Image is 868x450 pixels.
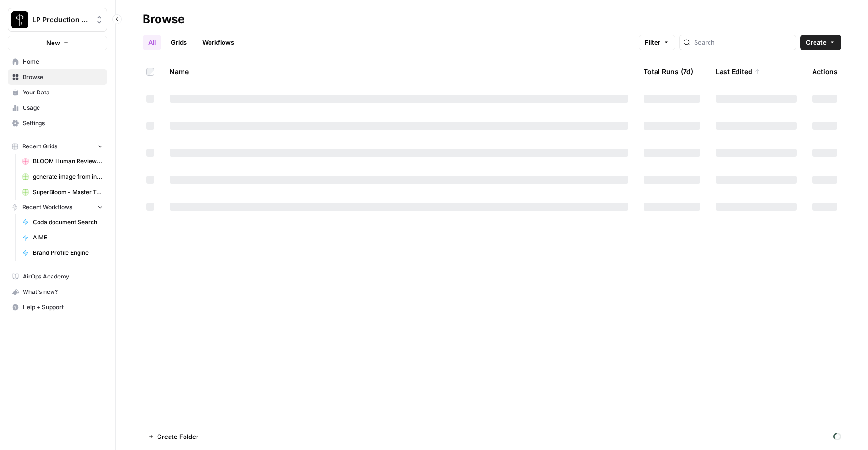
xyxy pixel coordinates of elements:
a: Your Data [8,85,107,100]
button: Help + Support [8,300,107,315]
span: Create [806,38,827,47]
span: Recent Workflows [22,203,72,212]
a: Settings [8,116,107,131]
span: AIME [33,233,103,242]
span: AirOps Academy [23,272,103,281]
a: Workflows [197,35,240,50]
span: Create Folder [157,432,198,441]
div: Browse [143,12,184,27]
span: Filter [645,38,660,47]
input: Search [694,38,792,47]
span: Usage [23,104,103,112]
a: Browse [8,69,107,85]
a: AirOps Academy [8,269,107,284]
a: All [143,35,161,50]
a: AIME [18,230,107,245]
span: Brand Profile Engine [33,249,103,257]
span: LP Production Workloads [32,15,91,25]
div: Name [170,58,628,85]
button: Recent Workflows [8,200,107,214]
img: LP Production Workloads Logo [11,11,28,28]
button: New [8,36,107,50]
button: Recent Grids [8,139,107,154]
a: generate image from input image (copyright tests) duplicate Grid [18,169,107,185]
div: Total Runs (7d) [644,58,693,85]
a: Brand Profile Engine [18,245,107,261]
a: Usage [8,100,107,116]
div: What's new? [8,285,107,299]
a: Home [8,54,107,69]
span: Recent Grids [22,142,57,151]
button: Create [800,35,841,50]
a: BLOOM Human Review (ver2) [18,154,107,169]
span: Help + Support [23,303,103,312]
button: Create Folder [143,429,204,444]
button: Workspace: LP Production Workloads [8,8,107,32]
span: Home [23,57,103,66]
span: Coda document Search [33,218,103,226]
a: SuperBloom - Master Topic List [18,185,107,200]
span: Settings [23,119,103,128]
button: What's new? [8,284,107,300]
button: Filter [639,35,675,50]
a: Coda document Search [18,214,107,230]
span: New [46,38,60,48]
span: BLOOM Human Review (ver2) [33,157,103,166]
span: SuperBloom - Master Topic List [33,188,103,197]
span: Browse [23,73,103,81]
a: Grids [165,35,193,50]
span: generate image from input image (copyright tests) duplicate Grid [33,172,103,181]
div: Last Edited [716,58,760,85]
span: Your Data [23,88,103,97]
div: Actions [812,58,838,85]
